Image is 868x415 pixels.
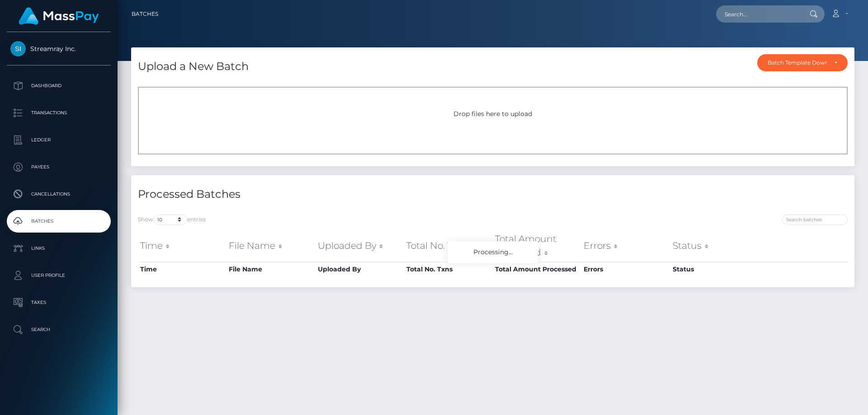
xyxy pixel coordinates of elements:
a: Links [7,237,111,260]
th: Status [670,262,759,276]
th: Total Amount Processed [493,262,581,276]
th: Total No. Txns [404,230,493,262]
input: Search batches [782,214,848,225]
p: Search [10,323,107,336]
th: Uploaded By [316,230,404,262]
p: Taxes [10,296,107,309]
div: Processing... [448,241,538,263]
p: Ledger [10,133,107,147]
img: Streamray Inc. [10,41,26,56]
p: Cancellations [10,187,107,201]
p: Transactions [10,106,107,120]
a: Batches [132,5,158,23]
a: Dashboard [7,75,111,97]
p: Batches [10,214,107,228]
a: Payees [7,156,111,178]
th: Status [670,230,759,262]
span: Drop files here to upload [453,110,532,118]
span: Streamray Inc. [7,45,111,53]
h4: Processed Batches [138,187,486,202]
p: Links [10,242,107,255]
select: Showentries [153,214,187,225]
button: Batch Template Download [757,54,848,71]
a: Batches [7,210,111,233]
p: Dashboard [10,79,107,93]
th: Total Amount Processed [493,230,581,262]
a: Transactions [7,102,111,124]
a: User Profile [7,264,111,287]
div: Batch Template Download [768,59,827,66]
th: Errors [581,230,670,262]
th: Time [138,262,226,276]
img: MassPay Logo [19,7,99,25]
th: Errors [581,262,670,276]
a: Taxes [7,291,111,314]
a: Ledger [7,129,111,151]
label: Show entries [138,214,206,225]
th: Uploaded By [316,262,404,276]
th: Total No. Txns [404,262,493,276]
th: Time [138,230,226,262]
a: Search [7,318,111,341]
th: File Name [226,230,315,262]
th: File Name [226,262,315,276]
input: Search... [716,5,801,23]
h4: Upload a New Batch [138,59,249,75]
p: User Profile [10,269,107,282]
p: Payees [10,160,107,174]
a: Cancellations [7,183,111,205]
